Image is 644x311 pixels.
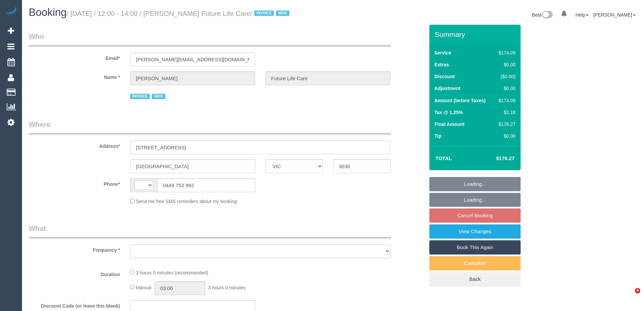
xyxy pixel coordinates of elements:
a: View Changes [429,224,521,239]
span: INVOICE [130,94,150,99]
div: $2.18 [496,109,516,116]
span: Send me free SMS reminders about my booking [136,199,237,204]
iframe: Intercom live chat [621,288,637,304]
input: First Name* [130,71,255,85]
input: Email* [130,52,255,66]
span: 4 [635,288,640,293]
label: Adjustment [434,85,460,92]
input: Phone* [157,178,255,192]
a: [PERSON_NAME] [593,12,636,18]
img: New interface [542,11,553,20]
label: Phone* [24,178,125,187]
img: Automaid Logo [4,7,18,16]
label: Amount (before Taxes) [434,97,485,104]
span: / [251,10,291,17]
span: NDIS [152,94,165,99]
label: Tip [434,133,442,139]
label: Email* [24,52,125,62]
label: Name * [24,71,125,81]
span: INVOICE [254,10,274,16]
span: Manual [136,285,151,290]
input: Last Name* [265,71,390,85]
label: Discount Code (or leave this blank) [24,300,125,309]
input: Suburb* [130,159,255,173]
span: NDIS [276,10,289,16]
span: 3 hours 0 minutes [208,285,246,290]
div: $0.00 [496,85,516,92]
h4: $176.27 [476,156,515,161]
small: / [DATE] / 12:00 - 14:00 / [PERSON_NAME] Future Life Care [67,10,291,17]
a: Back [429,272,521,286]
span: 3 hours 0 minutes (recommended) [136,270,208,275]
span: Booking [29,6,67,18]
label: Discount [434,73,455,80]
label: Tax @ 1.25% [434,109,463,116]
h3: Summary [435,30,517,38]
div: ($0.00) [496,73,516,80]
div: $0.00 [496,61,516,68]
div: $0.00 [496,133,516,139]
div: $174.09 [496,49,516,56]
label: Frequency * [24,244,125,253]
input: Post Code* [333,159,390,173]
legend: What [29,223,391,239]
label: Final Amount [434,121,464,128]
a: Beta [532,12,553,18]
label: Service [434,49,451,56]
strong: Total [435,155,452,161]
label: Duration [24,269,125,278]
label: Address* [24,140,125,150]
a: Book This Again [429,240,521,254]
div: $174.09 [496,97,516,104]
a: Help [575,12,589,18]
div: $176.27 [496,121,516,128]
legend: Who [29,31,391,47]
legend: Where [29,119,391,135]
label: Extras [434,61,449,68]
